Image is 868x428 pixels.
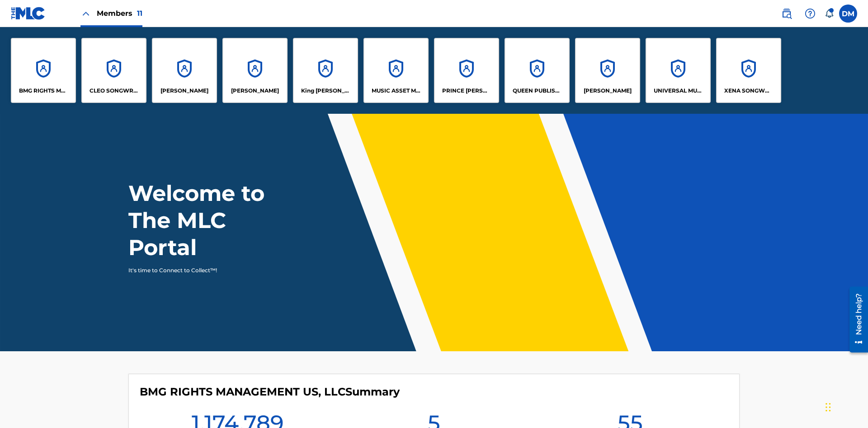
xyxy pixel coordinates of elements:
a: AccountsPRINCE [PERSON_NAME] [434,38,499,103]
p: It's time to Connect to Collect™! [128,266,285,274]
span: 11 [137,9,142,18]
p: XENA SONGWRITER [724,87,774,95]
img: help [805,8,816,19]
div: Notifications [825,9,834,18]
a: Accounts[PERSON_NAME] [575,38,640,103]
a: AccountsXENA SONGWRITER [716,38,781,103]
span: Members [97,8,142,19]
img: search [781,8,792,19]
div: User Menu [839,5,857,23]
div: Help [801,5,819,23]
a: AccountsCLEO SONGWRITER [81,38,146,103]
div: Drag [826,394,831,421]
a: AccountsBMG RIGHTS MANAGEMENT US, LLC [11,38,76,103]
a: Public Search [778,5,796,23]
p: BMG RIGHTS MANAGEMENT US, LLC [19,87,68,95]
p: EYAMA MCSINGER [231,87,279,95]
p: QUEEN PUBLISHA [513,87,562,95]
iframe: Resource Center [843,283,868,357]
p: CLEO SONGWRITER [90,87,139,95]
img: Close [80,8,91,19]
a: AccountsKing [PERSON_NAME] [293,38,358,103]
p: UNIVERSAL MUSIC PUB GROUP [654,87,703,95]
a: Accounts[PERSON_NAME] [152,38,217,103]
a: AccountsMUSIC ASSET MANAGEMENT (MAM) [363,38,429,103]
h4: BMG RIGHTS MANAGEMENT US, LLC [140,385,400,399]
p: PRINCE MCTESTERSON [442,87,491,95]
img: MLC Logo [11,7,46,20]
a: AccountsUNIVERSAL MUSIC PUB GROUP [646,38,711,103]
p: ELVIS COSTELLO [160,87,208,95]
iframe: Chat Widget [823,385,868,428]
h1: Welcome to The MLC Portal [128,180,297,261]
p: King McTesterson [301,87,350,95]
a: Accounts[PERSON_NAME] [222,38,288,103]
p: RONALD MCTESTERSON [584,87,632,95]
a: AccountsQUEEN PUBLISHA [505,38,570,103]
p: MUSIC ASSET MANAGEMENT (MAM) [372,87,421,95]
